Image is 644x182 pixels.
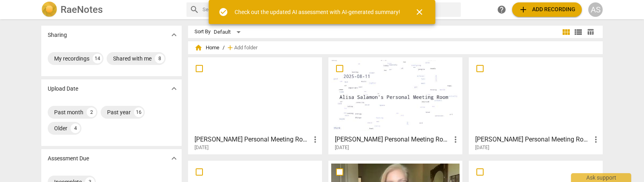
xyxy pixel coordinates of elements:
[415,7,424,17] span: close
[560,26,572,38] button: Tile view
[194,144,209,151] span: [DATE]
[571,173,631,182] div: Ask support
[107,108,131,116] div: Past year
[572,26,584,38] button: List view
[113,55,152,63] div: Shared with me
[588,2,603,17] button: AS
[194,44,219,52] span: Home
[573,27,583,37] span: view_list
[191,60,319,151] a: [PERSON_NAME] Personal Meeting Room[DATE]
[194,135,310,144] h3: Alisa Salamon's Personal Meeting Room
[451,135,460,144] span: more_vert
[168,83,180,95] button: Show more
[48,31,67,39] p: Sharing
[155,54,164,63] div: 8
[561,27,571,37] span: view_module
[194,44,203,52] span: home
[235,8,400,16] div: Check out the updated AI assessment with AI-generated summary!
[310,135,320,144] span: more_vert
[87,107,96,117] div: 2
[497,5,506,14] span: help
[54,55,89,63] div: My recordings
[226,44,234,52] span: add
[203,3,458,16] input: Search
[475,135,591,144] h3: Alisa Salamon's Personal Meeting Room
[494,2,509,17] a: Help
[41,2,57,18] img: Logo
[518,5,575,14] span: Add recording
[168,29,180,41] button: Show more
[54,124,67,132] div: Older
[61,4,103,15] h2: RaeNotes
[71,123,80,133] div: 4
[93,54,102,63] div: 14
[48,154,89,163] p: Assessment Due
[335,144,349,151] span: [DATE]
[587,28,594,36] span: table_chart
[54,108,83,116] div: Past month
[214,26,243,38] div: Default
[335,135,451,144] h3: Alisa Salamon's Personal Meeting Room
[475,144,489,151] span: [DATE]
[168,152,180,164] button: Show more
[41,2,180,18] a: LogoRaeNotes
[169,84,179,93] span: expand_more
[48,85,78,93] p: Upload Date
[518,5,528,14] span: add
[134,107,144,117] div: 16
[169,154,179,163] span: expand_more
[410,2,429,22] button: Close
[194,29,211,35] div: Sort By
[584,26,596,38] button: Table view
[223,45,225,51] span: /
[331,60,460,151] a: [PERSON_NAME] Personal Meeting Room[DATE]
[472,60,600,151] a: [PERSON_NAME] Personal Meeting Room[DATE]
[512,2,582,17] button: Upload
[219,7,228,17] span: check_circle
[169,30,179,40] span: expand_more
[234,45,257,51] span: Add folder
[190,5,199,14] span: search
[591,135,601,144] span: more_vert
